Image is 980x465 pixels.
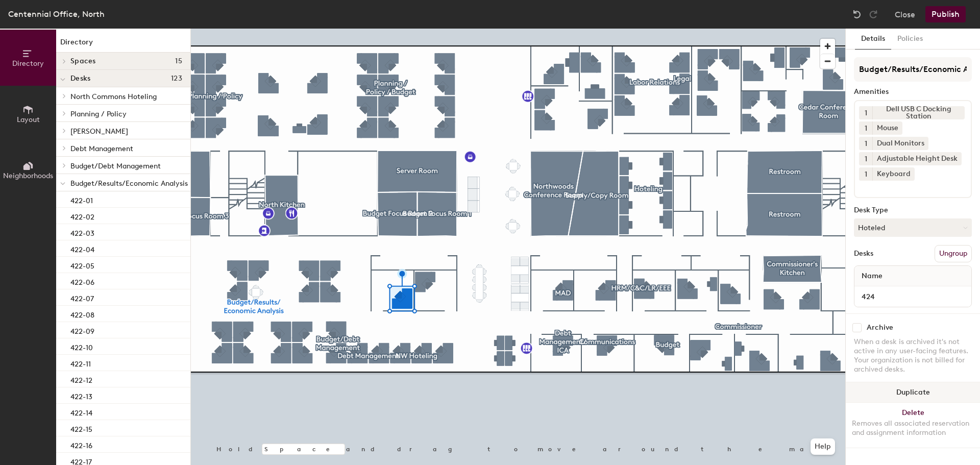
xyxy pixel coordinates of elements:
[70,242,94,254] p: 422-04
[70,127,128,136] span: [PERSON_NAME]
[70,144,133,153] span: Debt Management
[70,438,92,450] p: 422-16
[854,218,972,237] button: Hoteled
[70,162,161,170] span: Budget/Debt Management
[70,259,94,271] p: 422-05
[70,308,94,320] p: 422-08
[872,137,928,150] div: Dual Monitors
[865,154,867,164] span: 1
[859,121,872,135] button: 1
[865,138,867,149] span: 1
[12,59,44,68] span: Directory
[70,179,188,188] span: Budget/Results/Economic Analysis
[854,250,873,258] div: Desks
[70,110,127,118] span: Planning / Policy
[70,275,94,287] p: 422-06
[70,291,94,303] p: 422-07
[867,324,893,332] div: Archive
[865,123,867,134] span: 1
[175,57,182,65] span: 15
[70,389,92,401] p: 422-13
[891,29,929,50] button: Policies
[3,172,53,180] span: Neighborhoods
[859,106,872,119] button: 1
[854,206,972,214] div: Desk Type
[925,6,966,22] button: Publish
[70,193,93,205] p: 422-01
[854,337,972,374] div: When a desk is archived it's not active in any user-facing features. Your organization is not bil...
[856,289,969,304] input: Unnamed desk
[70,357,91,369] p: 422-11
[859,167,872,181] button: 1
[70,75,90,83] span: Desks
[70,373,92,385] p: 422-12
[868,9,878,19] img: Redo
[872,106,965,119] div: Dell USB C Docking Station
[935,245,972,262] button: Ungroup
[859,152,872,165] button: 1
[865,169,867,180] span: 1
[70,226,94,238] p: 422-03
[852,419,974,437] div: Removes all associated reservation and assignment information
[70,57,96,65] span: Spaces
[872,167,915,181] div: Keyboard
[854,88,972,96] div: Amenities
[70,324,94,336] p: 422-09
[70,210,94,222] p: 422-02
[811,438,835,455] button: Help
[70,340,93,352] p: 422-10
[56,37,190,53] h1: Directory
[846,382,980,403] button: Duplicate
[855,29,891,50] button: Details
[8,8,105,20] div: Centennial Office, North
[70,92,157,101] span: North Commons Hoteling
[852,9,862,19] img: Undo
[865,108,867,118] span: 1
[872,121,902,135] div: Mouse
[895,6,915,22] button: Close
[856,267,888,285] span: Name
[859,137,872,150] button: 1
[17,115,40,124] span: Layout
[70,422,92,434] p: 422-15
[70,406,92,418] p: 422-14
[872,152,962,165] div: Adjustable Height Desk
[846,403,980,448] button: DeleteRemoves all associated reservation and assignment information
[171,75,182,83] span: 123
